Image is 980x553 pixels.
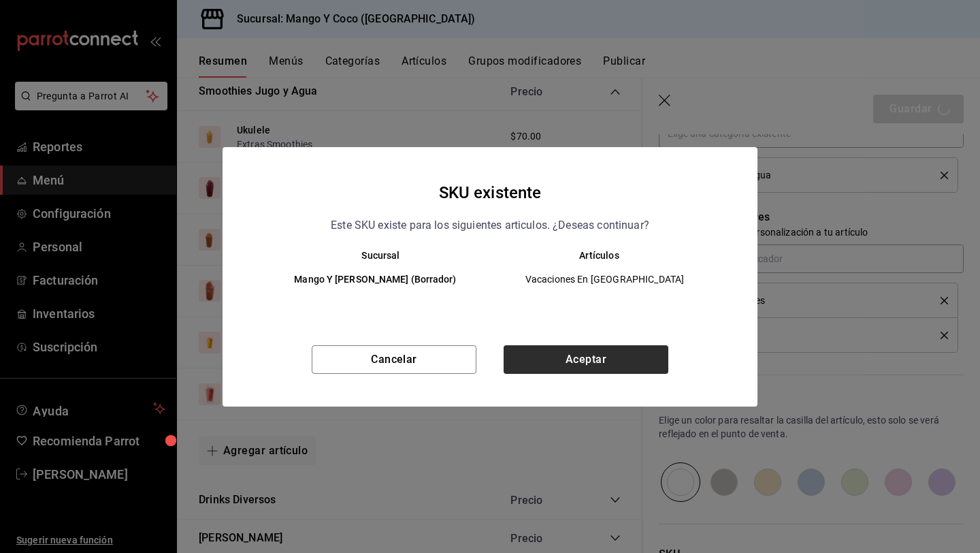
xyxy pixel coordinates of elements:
h6: Mango Y [PERSON_NAME] (Borrador) [272,272,479,287]
h4: SKU existente [439,180,542,206]
button: Cancelar [312,345,476,374]
span: Vacaciones En [GEOGRAPHIC_DATA] [502,272,708,286]
p: Este SKU existe para los siguientes articulos. ¿Deseas continuar? [331,217,649,234]
th: Sucursal [250,250,490,261]
button: Aceptar [504,345,668,374]
th: Artículos [490,250,730,261]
